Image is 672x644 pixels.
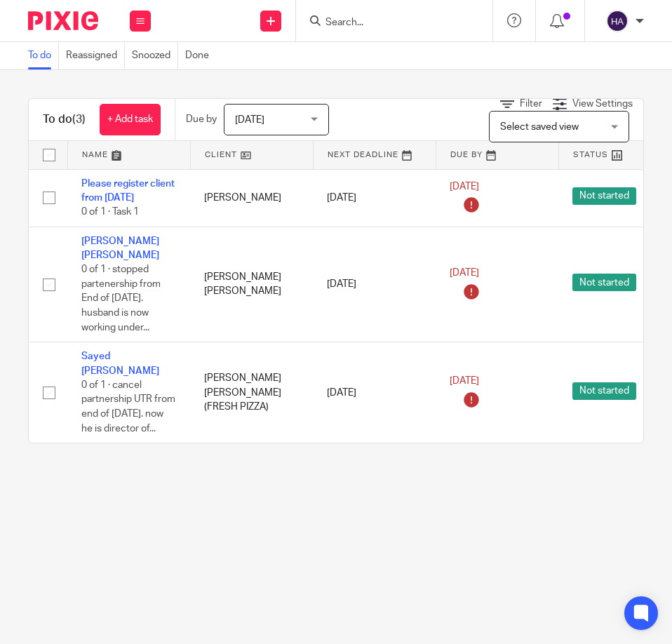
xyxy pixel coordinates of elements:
[313,227,436,342] td: [DATE]
[28,42,59,69] a: To do
[450,182,479,192] span: [DATE]
[186,112,217,126] p: Due by
[500,122,579,132] span: Select saved view
[450,377,479,387] span: [DATE]
[81,236,159,260] a: [PERSON_NAME] [PERSON_NAME]
[81,351,159,375] a: Sayed [PERSON_NAME]
[66,42,125,69] a: Reassigned
[81,380,175,434] span: 0 of 1 · cancel partnership UTR from end of [DATE]. now he is director of...
[81,207,139,217] span: 0 of 1 · Task 1
[313,169,436,227] td: [DATE]
[572,99,633,109] span: View Settings
[132,42,178,69] a: Snoozed
[100,104,161,135] a: + Add task
[185,42,216,69] a: Done
[190,227,313,342] td: [PERSON_NAME] [PERSON_NAME]
[235,115,264,125] span: [DATE]
[81,179,175,203] a: Please register client from [DATE]
[190,169,313,227] td: [PERSON_NAME]
[520,99,542,109] span: Filter
[572,274,636,291] span: Not started
[572,187,636,205] span: Not started
[81,265,161,333] span: 0 of 1 · stopped partenership from End of [DATE]. husband is now working under...
[572,382,636,400] span: Not started
[606,10,629,32] img: svg%3E
[313,342,436,443] td: [DATE]
[450,268,479,278] span: [DATE]
[72,114,86,125] span: (3)
[28,11,98,30] img: Pixie
[190,342,313,443] td: [PERSON_NAME] [PERSON_NAME] (FRESH PIZZA)
[324,17,450,29] input: Search
[43,112,86,127] h1: To do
